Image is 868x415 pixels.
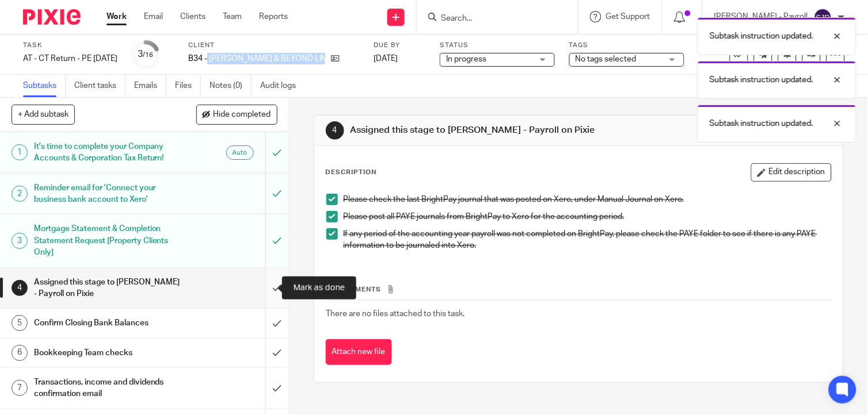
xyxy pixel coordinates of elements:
[12,144,28,160] div: 1
[106,11,127,22] a: Work
[326,121,344,140] div: 4
[223,11,242,22] a: Team
[23,41,117,50] label: Task
[344,228,832,252] p: If any period of the accounting year payroll was not completed on BrightPay, please check the PAY...
[34,314,181,332] h1: Confirm Closing Bank Balances
[12,105,75,124] button: + Add subtask
[23,9,81,25] img: Pixie
[210,75,252,97] a: Notes (0)
[12,186,28,202] div: 2
[226,145,254,160] div: Auto
[326,286,382,293] span: Attachments
[12,315,28,331] div: 5
[12,280,28,296] div: 4
[143,52,154,58] small: /16
[23,53,117,64] div: AT - CT Return - PE [DATE]
[350,124,603,136] h1: Assigned this stage to [PERSON_NAME] - Payroll on Pixie
[751,163,832,182] button: Edit description
[23,53,117,64] div: AT - CT Return - PE 31-08-2025
[180,11,205,22] a: Clients
[34,179,181,209] h1: Reminder email for 'Connect your business bank account to Xero'
[710,118,813,129] p: Subtask instruction updated.
[326,310,465,318] span: There are no files attached to this task.
[144,11,163,22] a: Email
[344,211,832,222] p: Please post all PAYE journals from BrightPay to Xero for the accounting period.
[12,380,28,396] div: 7
[814,8,832,26] img: svg%3E
[34,374,181,403] h1: Transactions, income and dividends confirmation email
[34,344,181,362] h1: Bookkeeping Team checks
[188,53,325,64] p: B34 - [PERSON_NAME] & BEYOND LIMITED
[188,41,359,50] label: Client
[710,74,813,86] p: Subtask instruction updated.
[214,110,271,120] span: Hide completed
[34,138,181,167] h1: It's time to complete your Company Accounts & Corporation Tax Return!
[710,30,813,42] p: Subtask instruction updated.
[34,220,181,261] h1: Mortgage Statement & Completion Statement Request [Property Clients Only]
[134,75,166,97] a: Emails
[12,233,28,249] div: 3
[23,75,66,97] a: Subtasks
[344,194,832,205] p: Please check the last BrightPay journal that was posted on Xero, under Manual Journal on Xero.
[34,274,181,303] h1: Assigned this stage to [PERSON_NAME] - Payroll on Pixie
[326,168,377,177] p: Description
[175,75,201,97] a: Files
[374,55,398,63] span: [DATE]
[138,48,154,61] div: 3
[12,345,28,361] div: 6
[326,339,392,365] button: Attach new file
[374,41,425,50] label: Due by
[74,75,125,97] a: Client tasks
[260,75,304,97] a: Audit logs
[196,105,277,124] button: Hide completed
[259,11,288,22] a: Reports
